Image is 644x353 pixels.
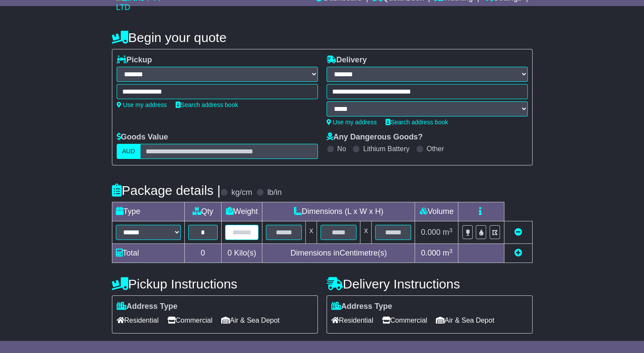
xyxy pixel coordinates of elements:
[382,314,427,327] span: Commercial
[112,277,318,291] h4: Pickup Instructions
[222,202,262,221] td: Weight
[327,55,367,65] label: Delivery
[267,188,281,198] label: lb/in
[117,144,141,159] label: AUD
[327,133,423,142] label: Any Dangerous Goods?
[117,101,167,108] a: Use my address
[112,244,184,263] td: Total
[331,314,373,327] span: Residential
[231,188,252,198] label: kg/cm
[221,314,280,327] span: Air & Sea Depot
[327,119,377,126] a: Use my address
[228,249,232,257] span: 0
[443,228,453,236] span: m
[184,244,222,263] td: 0
[167,314,212,327] span: Commercial
[386,119,448,126] a: Search address book
[443,249,453,257] span: m
[421,228,441,236] span: 0.000
[327,277,533,291] h4: Delivery Instructions
[421,249,441,257] span: 0.000
[306,221,317,244] td: x
[415,202,458,221] td: Volume
[449,227,453,233] sup: 3
[222,244,262,263] td: Kilo(s)
[427,145,444,153] label: Other
[360,221,372,244] td: x
[117,133,168,142] label: Goods Value
[117,314,159,327] span: Residential
[331,302,392,311] label: Address Type
[112,183,221,198] h4: Package details |
[117,302,178,311] label: Address Type
[262,202,415,221] td: Dimensions (L x W x H)
[112,30,533,45] h4: Begin your quote
[363,145,409,153] label: Lithium Battery
[117,55,152,65] label: Pickup
[337,145,346,153] label: No
[184,202,222,221] td: Qty
[514,228,522,236] a: Remove this item
[262,244,415,263] td: Dimensions in Centimetre(s)
[436,314,494,327] span: Air & Sea Depot
[176,101,238,108] a: Search address book
[112,202,184,221] td: Type
[449,248,453,254] sup: 3
[514,249,522,257] a: Add new item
